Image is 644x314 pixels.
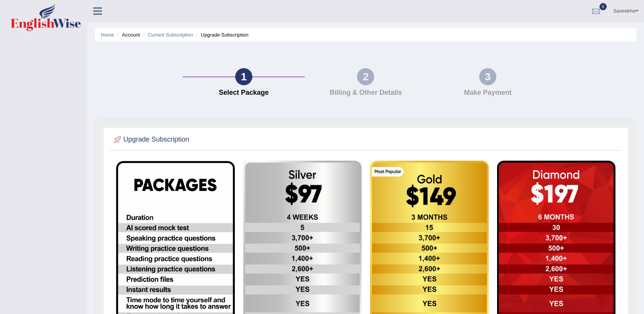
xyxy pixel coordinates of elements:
a: Home [101,32,114,38]
li: Upgrade Subscription [194,31,249,38]
div: 1 [235,68,252,85]
li: Account [115,31,140,38]
h2: Upgrade Subscription [112,134,189,145]
span: 6 [599,3,607,10]
h4: Select Package [187,89,301,97]
a: Current Subscription [148,32,193,38]
h4: Make Payment [430,89,545,97]
div: 2 [357,68,374,85]
div: 3 [479,68,496,85]
h4: Billing & Other Details [309,89,423,97]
